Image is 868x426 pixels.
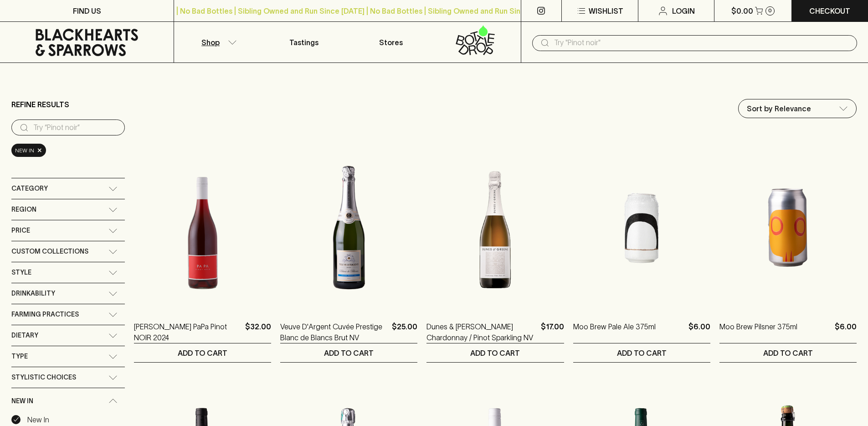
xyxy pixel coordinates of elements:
[37,145,42,155] span: ×
[617,348,667,358] p: ADD TO CART
[280,343,417,362] button: ADD TO CART
[280,321,388,343] a: Veuve D'Argent Cuvée Prestige Blanc de Blancs Brut NV
[11,262,125,283] div: Style
[348,22,434,62] a: Stores
[11,246,88,257] span: Custom Collections
[134,321,241,343] a: [PERSON_NAME] PaPa Pinot NOIR 2024
[11,330,38,341] span: Dietary
[11,309,79,320] span: Farming Practices
[261,22,347,62] a: Tastings
[426,321,537,343] a: Dunes & [PERSON_NAME] Chardonnay / Pinot Sparkling NV
[174,22,261,62] button: Shop
[11,367,125,388] div: Stylistic Choices
[719,148,857,307] img: Moo Brew Pilsner 375ml
[178,348,227,358] p: ADD TO CART
[11,283,125,304] div: Drinkability
[11,372,76,383] span: Stylistic Choices
[11,304,125,325] div: Farming Practices
[11,351,28,362] span: Type
[573,148,710,307] img: Moo Brew Pale Ale 375ml
[739,99,856,118] div: Sort by Relevance
[426,148,564,307] img: Dunes & Greene Chardonnay / Pinot Sparkling NV
[11,267,31,278] span: Style
[11,225,30,236] span: Price
[768,8,772,13] p: 0
[245,321,271,343] p: $32.00
[589,5,623,16] p: Wishlist
[379,37,403,48] p: Stores
[835,321,857,343] p: $6.00
[426,343,564,362] button: ADD TO CART
[719,343,857,362] button: ADD TO CART
[11,178,125,199] div: Category
[11,241,125,262] div: Custom Collections
[134,343,271,362] button: ADD TO CART
[731,5,753,16] p: $0.00
[11,346,125,367] div: Type
[33,120,118,135] input: Try “Pinot noir”
[11,183,48,194] span: Category
[470,348,520,358] p: ADD TO CART
[11,199,125,220] div: Region
[809,5,850,16] p: Checkout
[15,146,34,155] span: New In
[11,204,36,215] span: Region
[289,37,318,48] p: Tastings
[324,348,374,358] p: ADD TO CART
[11,325,125,346] div: Dietary
[573,343,710,362] button: ADD TO CART
[573,321,656,343] a: Moo Brew Pale Ale 375ml
[11,288,55,299] span: Drinkability
[134,148,271,307] img: Xavier Goodridge PaPa Pinot NOIR 2024
[11,395,33,407] span: New In
[688,321,710,343] p: $6.00
[719,321,797,343] a: Moo Brew Pilsner 375ml
[73,5,101,16] p: FIND US
[763,348,813,358] p: ADD TO CART
[672,5,695,16] p: Login
[11,99,69,110] p: Refine Results
[747,103,811,114] p: Sort by Relevance
[541,321,564,343] p: $17.00
[280,148,417,307] img: Veuve D'Argent Cuvée Prestige Blanc de Blancs Brut NV
[554,36,850,50] input: Try "Pinot noir"
[11,220,125,241] div: Price
[201,37,220,48] p: Shop
[11,388,125,414] div: New In
[27,414,49,425] p: New In
[392,321,417,343] p: $25.00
